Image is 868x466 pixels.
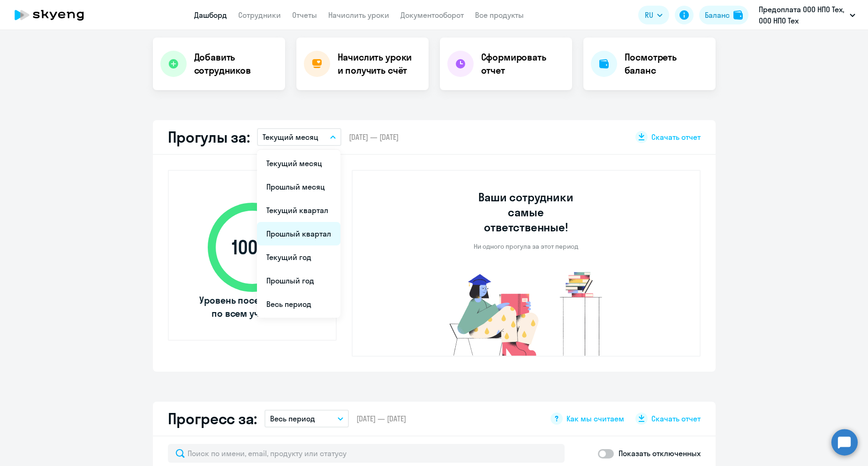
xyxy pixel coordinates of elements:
[754,4,860,26] button: Предоплата ООО НПО Тех, ООО НПО Тех
[257,128,341,146] button: Текущий месяц
[619,448,701,459] p: Показать отключенных
[475,10,524,20] a: Все продукты
[638,6,669,24] button: RU
[481,51,565,77] h4: Сформировать отчет
[651,132,701,142] span: Скачать отчет
[338,51,419,77] h4: Начислить уроки и получить счёт
[168,444,565,463] input: Поиск по имени, email, продукту или статусу
[198,294,306,320] span: Уровень посещаемости по всем ученикам
[432,269,620,356] img: no-truants
[651,413,701,424] span: Скачать отчет
[733,10,743,20] img: balance
[705,9,730,21] div: Баланс
[270,413,315,424] p: Весь период
[625,51,708,77] h4: Посмотреть баланс
[645,9,653,21] span: RU
[699,6,748,24] button: Балансbalance
[238,10,281,20] a: Сотрудники
[566,413,624,424] span: Как мы считаем
[194,10,227,20] a: Дашборд
[400,10,464,20] a: Документооборот
[257,150,340,318] ul: RU
[328,10,389,20] a: Начислить уроки
[292,10,317,20] a: Отчеты
[168,409,257,428] h2: Прогресс за:
[198,236,306,259] span: 100 %
[466,190,586,235] h3: Ваши сотрудники самые ответственные!
[356,413,406,424] span: [DATE] — [DATE]
[264,410,349,428] button: Весь период
[349,132,399,142] span: [DATE] — [DATE]
[759,4,846,26] p: Предоплата ООО НПО Тех, ООО НПО Тех
[474,242,578,251] p: Ни одного прогула за этот период
[263,131,318,143] p: Текущий месяц
[194,51,278,77] h4: Добавить сотрудников
[168,128,250,146] h2: Прогулы за:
